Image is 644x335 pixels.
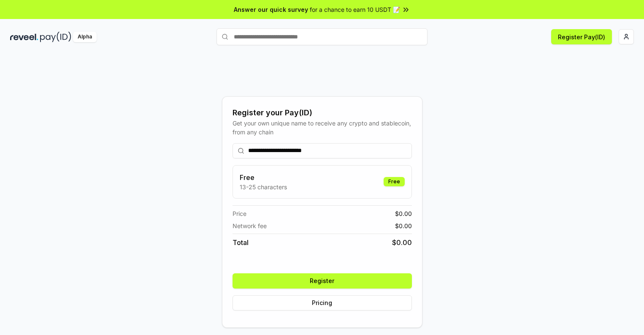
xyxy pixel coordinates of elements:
[233,119,412,136] div: Get your own unique name to receive any crypto and stablecoin, from any chain
[233,221,267,230] span: Network fee
[310,5,400,14] span: for a chance to earn 10 USDT 📝
[392,237,412,248] span: $ 0.00
[73,32,97,42] div: Alpha
[233,107,412,119] div: Register your Pay(ID)
[233,209,246,218] span: Price
[395,209,412,218] span: $ 0.00
[551,29,612,44] button: Register Pay(ID)
[10,32,38,42] img: reveel_dark
[395,221,412,230] span: $ 0.00
[234,5,308,14] span: Answer our quick survey
[384,177,405,186] div: Free
[240,172,287,182] h3: Free
[40,32,71,42] img: pay_id
[233,237,249,248] span: Total
[240,182,287,191] p: 13-25 characters
[233,273,412,289] button: Register
[233,295,412,310] button: Pricing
